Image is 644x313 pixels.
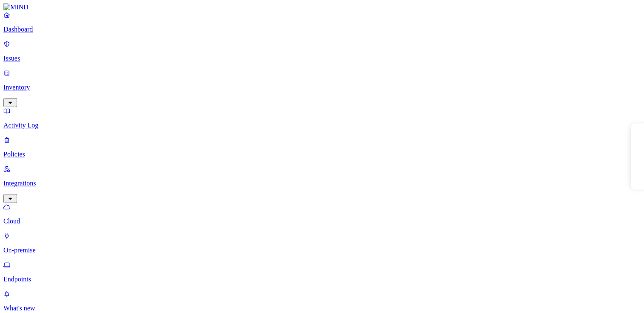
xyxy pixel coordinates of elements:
p: What's new [3,304,641,312]
p: Activity Log [3,122,641,129]
p: Policies [3,151,641,158]
p: Issues [3,55,641,62]
p: Cloud [3,217,641,225]
img: MIND [3,3,29,11]
p: On-premise [3,246,641,254]
p: Dashboard [3,26,641,33]
p: Integrations [3,180,641,187]
p: Endpoints [3,275,641,283]
p: Inventory [3,84,641,91]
